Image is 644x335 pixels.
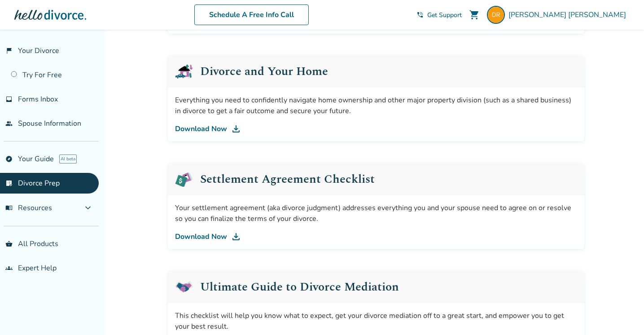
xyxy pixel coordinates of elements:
[5,120,13,127] span: people
[5,47,13,54] span: flag_2
[175,203,577,224] div: Your settlement agreement (aka divorce judgment) addresses everything you and your spouse need to...
[200,66,328,77] h2: Divorce and Your Home
[5,240,13,247] span: shopping_basket
[416,11,462,19] a: phone_in_talkGet Support
[59,154,77,163] span: AI beta
[175,95,577,116] div: Everything you need to confidently navigate home ownership and other major property division (suc...
[175,231,577,242] a: Download Now
[416,11,424,18] span: phone_in_talk
[18,94,58,104] span: Forms Inbox
[487,6,505,24] img: dorothy.radke@gmail.com
[175,170,193,188] img: Settlement Agreement Checklist
[194,4,309,25] a: Schedule A Free Info Call
[5,203,52,213] span: Resources
[469,9,480,20] span: shopping_cart
[200,173,375,185] h2: Settlement Agreement Checklist
[200,281,399,293] h2: Ultimate Guide to Divorce Mediation
[5,264,13,272] span: groups
[427,11,462,19] span: Get Support
[5,155,13,163] span: explore
[175,310,577,332] div: This checklist will help you know what to expect, get your divorce mediation off to a great start...
[231,231,241,242] img: DL
[175,123,577,134] a: Download Now
[175,278,193,296] img: Ultimate Guide to Divorce Mediation
[231,123,241,134] img: DL
[83,203,93,213] span: expand_more
[508,10,630,20] span: [PERSON_NAME] [PERSON_NAME]
[5,180,13,187] span: list_alt_check
[175,62,193,80] img: Divorce and Your Home
[5,96,13,103] span: inbox
[599,292,644,335] iframe: Chat Widget
[5,204,13,212] span: menu_book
